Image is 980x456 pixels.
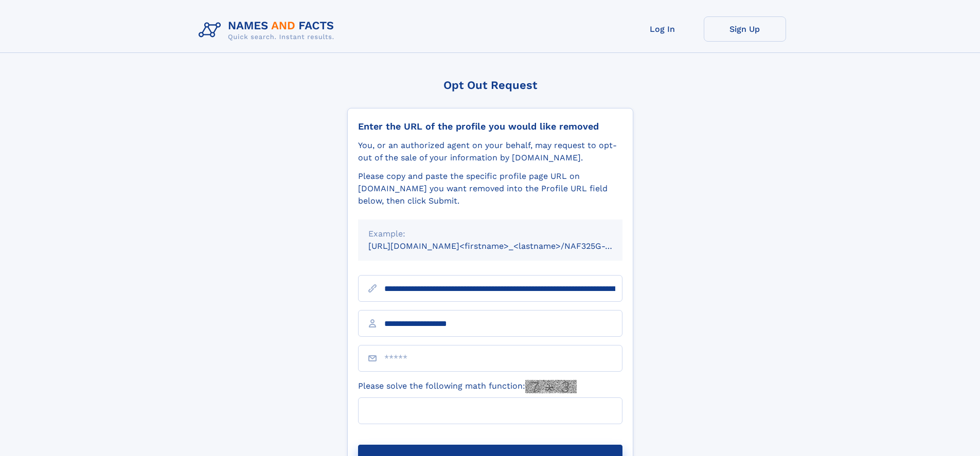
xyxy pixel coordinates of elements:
[368,241,642,251] small: [URL][DOMAIN_NAME]<firstname>_<lastname>/NAF325G-xxxxxxxx
[621,16,704,42] a: Log In
[358,170,622,207] div: Please copy and paste the specific profile page URL on [DOMAIN_NAME] you want removed into the Pr...
[358,121,622,132] div: Enter the URL of the profile you would like removed
[347,79,633,92] div: Opt Out Request
[358,139,622,164] div: You, or an authorized agent on your behalf, may request to opt-out of the sale of your informatio...
[368,228,612,240] div: Example:
[358,380,577,393] label: Please solve the following math function:
[194,16,343,44] img: Logo Names and Facts
[704,16,786,42] a: Sign Up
